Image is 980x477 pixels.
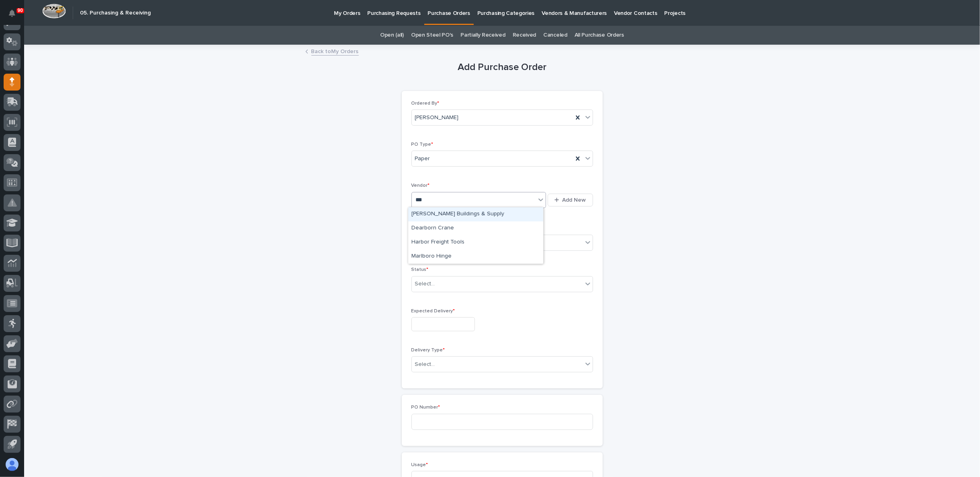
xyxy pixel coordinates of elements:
[42,4,66,19] img: Workspace Logo
[411,101,440,106] span: Ordered By
[411,309,455,314] span: Expected Delivery
[411,463,428,467] span: Usage
[408,207,543,221] div: Borkholder Buildings & Supply
[408,221,543,235] div: Dearborn Crane
[311,46,359,56] a: Back toMy Orders
[543,26,567,45] a: Canceled
[18,8,23,13] p: 90
[411,405,440,410] span: PO Number
[408,250,543,264] div: Marlboro Hinge
[4,456,20,473] button: users-avatar
[415,280,435,288] div: Select...
[411,26,453,45] a: Open Steel PO's
[575,26,624,45] a: All Purchase Orders
[415,360,435,369] div: Select...
[411,348,445,353] span: Delivery Type
[411,142,434,147] span: PO Type
[411,183,430,188] span: Vendor
[415,114,459,122] span: [PERSON_NAME]
[460,26,505,45] a: Partially Received
[415,155,430,163] span: Paper
[402,62,603,73] h1: Add Purchase Order
[380,26,404,45] a: Open (all)
[411,267,429,272] span: Status
[4,5,20,22] button: Notifications
[10,10,20,23] div: Notifications90
[80,10,151,17] h2: 05. Purchasing & Receiving
[513,26,536,45] a: Received
[548,194,593,206] button: Add New
[563,196,586,204] span: Add New
[408,235,543,250] div: Harbor Freight Tools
